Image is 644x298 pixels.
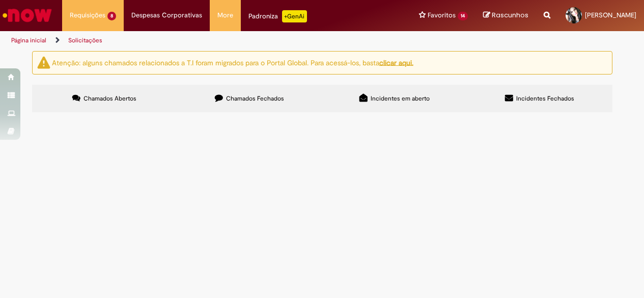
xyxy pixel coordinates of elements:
span: 8 [107,12,116,20]
div: Padroniza [248,10,307,22]
a: clicar aqui. [379,58,413,67]
span: Chamados Fechados [226,94,284,103]
span: Incidentes em aberto [371,94,430,103]
span: 14 [458,12,468,20]
a: Página inicial [11,36,46,44]
a: Rascunhos [483,11,528,20]
span: Incidentes Fechados [516,94,574,103]
ng-bind-html: Atenção: alguns chamados relacionados a T.I foram migrados para o Portal Global. Para acessá-los,... [52,58,413,67]
span: Rascunhos [492,10,528,20]
span: Despesas Corporativas [131,10,202,20]
span: Chamados Abertos [83,94,136,103]
span: Requisições [70,10,105,20]
ul: Trilhas de página [8,31,422,50]
p: +GenAi [282,10,307,22]
span: More [217,10,233,20]
span: [PERSON_NAME] [585,11,636,19]
span: Favoritos [428,10,456,20]
a: Solicitações [68,36,102,44]
img: ServiceNow [1,5,53,26]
